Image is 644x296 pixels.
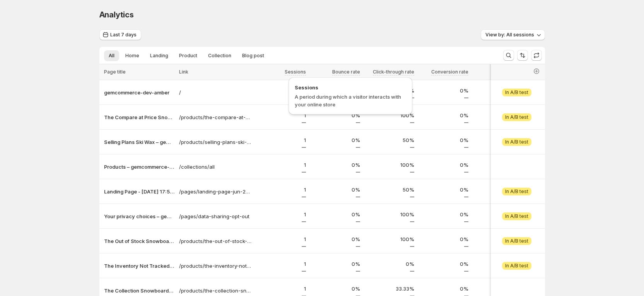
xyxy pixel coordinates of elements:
[110,32,137,38] span: Last 7 days
[481,29,545,40] button: View by: All sessions
[473,136,523,144] p: 1
[311,260,360,268] p: 0%
[505,114,528,120] span: In A/B test
[419,186,468,193] p: 0%
[365,161,414,169] p: 100%
[311,235,360,243] p: 0%
[473,111,523,119] p: 1
[104,113,174,121] button: The Compare at Price Snowboard – gemcommerce-dev-amber
[505,213,528,219] span: In A/B test
[365,285,414,293] p: 33.33%
[179,138,252,146] a: /products/selling-plans-ski-wax
[419,260,468,268] p: 0%
[99,29,141,40] button: Last 7 days
[104,212,174,220] button: Your privacy choices – gemcommerce-dev-amber
[256,285,306,293] p: 1
[125,53,139,59] span: Home
[419,285,468,293] p: 0%
[311,161,360,169] p: 0%
[104,262,174,270] button: The Inventory Not Tracked Snowboard – gemcommerce-dev-amber
[473,260,523,268] p: 1
[104,89,174,96] button: gemcommerce-dev-amber
[179,163,252,171] a: /collections/all
[485,32,534,38] span: View by: All sessions
[365,136,414,144] p: 50%
[295,84,406,91] span: Sessions
[179,287,252,294] a: /products/the-collection-snowboard-liquid
[311,210,360,218] p: 0%
[256,111,306,119] p: 1
[473,235,523,243] p: 1
[104,188,174,195] button: Landing Page - [DATE] 17:50:29 – gemcommerce-dev-amber
[295,94,401,108] span: A period during which a visitor interacts with your online store
[505,238,528,244] span: In A/B test
[242,53,264,59] span: Blog post
[150,53,168,59] span: Landing
[311,186,360,193] p: 0%
[365,186,414,193] p: 50%
[104,163,174,171] button: Products – gemcommerce-dev-amber
[419,136,468,144] p: 0%
[505,139,528,145] span: In A/B test
[179,113,252,121] a: /products/the-compare-at-price-snowboard
[256,161,306,169] p: 1
[179,237,252,245] a: /products/the-out-of-stock-snowboard
[365,260,414,268] p: 0%
[419,210,468,218] p: 0%
[104,287,174,294] button: The Collection Snowboard: Liquid – gemcommerce-dev-amber
[256,136,306,144] p: 1
[373,69,414,75] span: Click-through rate
[179,89,252,96] a: /
[505,263,528,269] span: In A/B test
[419,235,468,243] p: 0%
[256,87,306,94] p: 3
[505,188,528,195] span: In A/B test
[473,87,523,94] p: 1
[311,136,360,144] p: 0%
[419,161,468,169] p: 0%
[419,111,468,119] p: 0%
[419,87,468,94] p: 0%
[179,69,188,75] span: Link
[503,50,514,61] button: Search and filter results
[517,50,528,61] button: Sort the results
[365,210,414,218] p: 100%
[285,69,306,75] span: Sessions
[179,188,252,195] a: /pages/landing-page-jun-27-17-50-29
[311,285,360,293] p: 0%
[99,10,134,19] span: Analytics
[256,235,306,243] p: 1
[208,53,231,59] span: Collection
[104,237,174,245] button: The Out of Stock Snowboard – gemcommerce-dev-amber
[365,235,414,243] p: 100%
[473,285,523,293] p: 1
[473,161,523,169] p: 1
[431,69,468,75] span: Conversion rate
[332,69,360,75] span: Bounce rate
[256,210,306,218] p: 1
[109,53,114,59] span: All
[256,260,306,268] p: 1
[104,138,174,146] button: Selling Plans Ski Wax – gemcommerce-dev-amber
[179,53,197,59] span: Product
[104,69,126,75] span: Page title
[179,262,252,270] a: /products/the-inventory-not-tracked-snowboard
[505,89,528,96] span: In A/B test
[473,186,523,193] p: 1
